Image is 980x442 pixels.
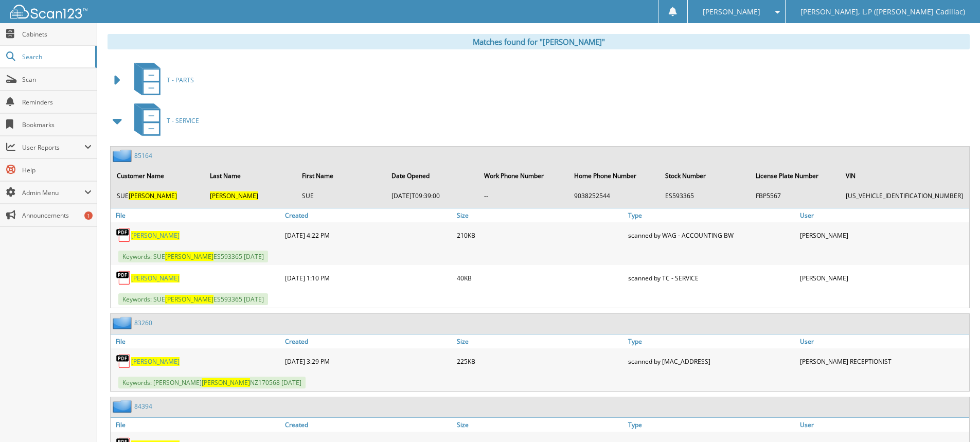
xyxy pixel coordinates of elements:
[282,225,454,245] div: [DATE] 4:22 PM
[626,418,797,432] a: Type
[22,143,84,152] span: User Reports
[797,208,969,222] a: User
[751,187,840,204] td: FBP5567
[282,334,454,348] a: Created
[22,98,92,107] span: Reminders
[167,76,194,84] span: T - PARTS
[751,165,840,186] th: License Plate Number
[479,187,568,204] td: --
[282,418,454,432] a: Created
[626,351,797,372] div: scanned by [MAC_ADDRESS]
[118,293,268,305] span: Keywords: SUE ES593365 [DATE]
[282,351,454,372] div: [DATE] 3:29 PM
[118,377,306,388] span: Keywords: [PERSON_NAME] NZ170568 [DATE]
[797,268,969,288] div: [PERSON_NAME]
[112,187,204,204] td: SUE
[129,191,177,200] span: [PERSON_NAME]
[116,270,131,286] img: PDF.png
[10,5,87,19] img: scan123-logo-white.svg
[454,225,626,245] div: 210KB
[202,378,250,387] span: [PERSON_NAME]
[929,393,980,442] iframe: Chat Widget
[167,116,199,125] span: T - SERVICE
[797,225,969,245] div: [PERSON_NAME]
[22,166,92,174] span: Help
[479,165,568,186] th: Work Phone Number
[116,353,131,369] img: PDF.png
[454,351,626,372] div: 225KB
[22,188,84,197] span: Admin Menu
[282,208,454,222] a: Created
[454,418,626,432] a: Size
[626,268,797,288] div: scanned by TC - SERVICE
[111,208,282,222] a: File
[797,418,969,432] a: User
[165,295,213,304] span: [PERSON_NAME]
[386,165,477,186] th: Date Opened
[113,400,134,413] img: folder2.png
[22,120,92,129] span: Bookmarks
[128,60,194,100] a: T - PARTS
[660,165,750,186] th: Stock Number
[626,208,797,222] a: Type
[84,211,93,220] div: 1
[113,149,134,162] img: folder2.png
[134,151,152,160] a: 85164
[116,227,131,243] img: PDF.png
[22,211,92,220] span: Announcements
[297,187,385,204] td: SUE
[118,251,268,262] span: Keywords: SUE ES593365 [DATE]
[297,165,385,186] th: First Name
[703,9,760,15] span: [PERSON_NAME]
[841,187,968,204] td: [US_VEHICLE_IDENTIFICATION_NUMBER]
[131,357,180,366] a: [PERSON_NAME]
[113,316,134,329] img: folder2.png
[128,100,199,141] a: T - SERVICE
[22,30,92,39] span: Cabinets
[841,165,968,186] th: VIN
[626,225,797,245] div: scanned by WAG - ACCOUNTING BW
[134,319,152,327] a: 83260
[386,187,477,204] td: [DATE]T09:39:00
[165,252,213,261] span: [PERSON_NAME]
[454,334,626,348] a: Size
[131,274,180,282] a: [PERSON_NAME]
[454,208,626,222] a: Size
[569,165,659,186] th: Home Phone Number
[797,334,969,348] a: User
[800,9,965,15] span: [PERSON_NAME], L.P ([PERSON_NAME] Cadillac)
[108,34,970,49] div: Matches found for "[PERSON_NAME]"
[210,191,258,200] span: [PERSON_NAME]
[22,52,90,61] span: Search
[111,334,282,348] a: File
[111,418,282,432] a: File
[569,187,659,204] td: 9038252544
[282,268,454,288] div: [DATE] 1:10 PM
[205,165,296,186] th: Last Name
[112,165,204,186] th: Customer Name
[134,402,152,411] a: 84394
[131,231,180,240] a: [PERSON_NAME]
[454,268,626,288] div: 40KB
[660,187,750,204] td: ES593365
[626,334,797,348] a: Type
[22,75,92,84] span: Scan
[797,351,969,372] div: [PERSON_NAME] RECEPTIONIST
